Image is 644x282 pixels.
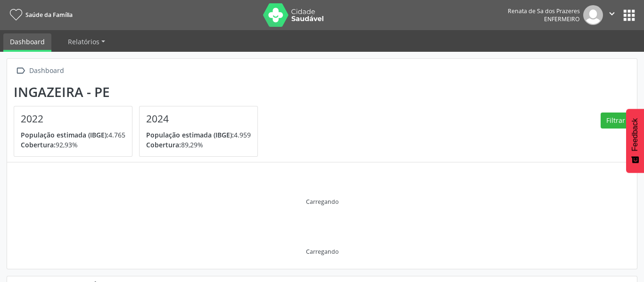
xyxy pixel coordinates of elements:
div: Ingazeira - PE [14,84,264,100]
h4: 2024 [146,113,251,125]
div: Renata de Sa dos Prazeres [508,7,580,15]
button: Filtrar [601,113,630,129]
a: Saúde da Família [7,7,73,23]
h4: 2022 [21,113,125,125]
a: Relatórios [61,33,112,50]
span: Cobertura: [21,140,56,149]
div: Carregando [306,198,339,206]
span: Feedback [631,118,639,151]
span: Saúde da Família [25,11,73,19]
img: img [583,5,603,25]
a: Dashboard [3,33,51,52]
p: 89,29% [146,140,251,150]
button: apps [621,7,637,24]
i:  [14,64,27,78]
div: Carregando [306,248,339,256]
span: Enfermeiro [544,15,580,23]
p: 4.765 [21,130,125,140]
div: Dashboard [27,64,66,78]
span: Cobertura: [146,140,181,149]
span: População estimada (IBGE): [146,130,234,139]
a:  Dashboard [14,64,66,78]
p: 4.959 [146,130,251,140]
span: População estimada (IBGE): [21,130,108,139]
button: Feedback - Mostrar pesquisa [626,109,644,173]
p: 92,93% [21,140,125,150]
span: Relatórios [68,37,99,46]
i:  [607,8,617,19]
button:  [603,5,621,25]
